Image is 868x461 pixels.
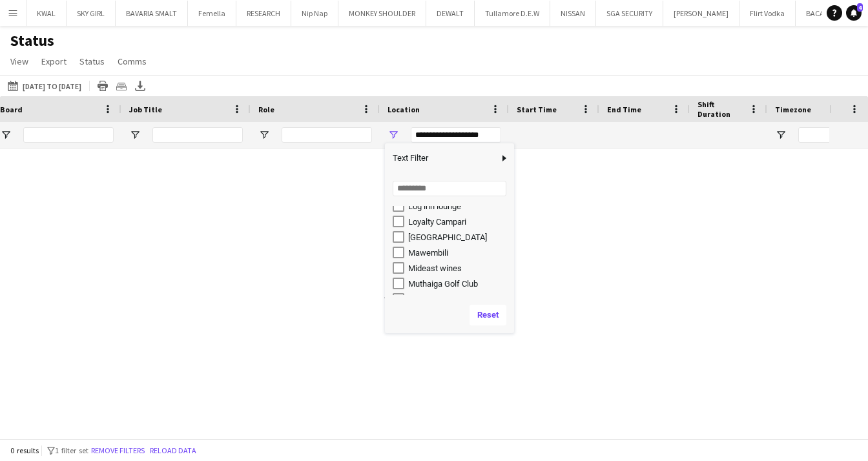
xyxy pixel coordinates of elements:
[291,1,338,26] button: Nip Nap
[798,127,837,143] input: Timezone Filter Input
[408,217,510,227] div: Loyalty Campari
[79,56,105,67] span: Status
[55,446,88,455] span: 1 filter set
[338,1,426,26] button: MONKEY SHOULDER
[132,78,148,94] app-action-btn: Export XLSX
[384,296,484,305] div: 1 filter set
[10,56,28,67] span: View
[426,1,475,26] button: DEWALT
[385,143,514,333] div: Column Filter
[258,105,274,114] span: Role
[23,127,114,143] input: Board Filter Input
[36,53,72,70] a: Export
[282,127,372,143] input: Role Filter Input
[74,53,110,70] a: Status
[775,105,811,114] span: Timezone
[67,1,116,26] button: SKY GIRL
[116,1,188,26] button: BAVARIA SMALT
[88,444,147,458] button: Remove filters
[775,129,787,141] button: Open Filter Menu
[408,263,510,273] div: Mideast wines
[95,78,110,94] app-action-btn: Print
[118,56,147,67] span: Comms
[857,3,863,12] span: 4
[129,129,141,141] button: Open Filter Menu
[384,281,484,291] div: 0 results
[475,1,550,26] button: Tullamore D.E.W
[470,305,506,325] button: Reset
[408,201,510,211] div: Log inn lounge
[408,248,510,258] div: Mawembili
[408,294,510,304] div: Otiende
[739,1,796,26] button: Flirt Vodka
[129,105,162,114] span: Job Title
[112,53,152,70] a: Comms
[387,129,399,141] button: Open Filter Menu
[41,56,67,67] span: Export
[147,444,199,458] button: Reload data
[385,147,499,169] span: Text Filter
[596,1,663,26] button: SGA SECURITY
[236,1,291,26] button: RESEARCH
[5,53,34,70] a: View
[387,105,420,114] span: Location
[258,129,270,141] button: Open Filter Menu
[393,181,506,196] input: Search filter values
[846,5,862,21] a: 4
[517,105,557,114] span: Start Time
[26,1,67,26] button: KWAL
[796,1,846,26] button: BACARDI
[697,99,744,119] span: Shift Duration
[550,1,596,26] button: NISSAN
[188,1,236,26] button: Femella
[114,78,129,94] app-action-btn: Crew files as ZIP
[663,1,739,26] button: [PERSON_NAME]
[152,127,243,143] input: Job Title Filter Input
[408,232,510,242] div: [GEOGRAPHIC_DATA]
[5,78,84,94] button: [DATE] to [DATE]
[408,279,510,289] div: Muthaiga Golf Club
[607,105,641,114] span: End Time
